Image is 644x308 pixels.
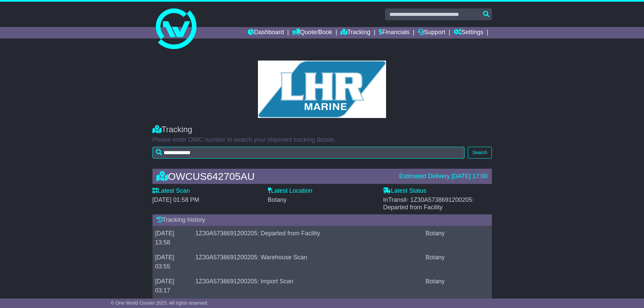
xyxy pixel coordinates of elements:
td: Botany [423,226,492,250]
td: [DATE] 03:17 [152,274,193,298]
img: GetCustomerLogo [258,61,386,118]
td: Botany [423,250,492,274]
td: [DATE] 13:58 [152,226,193,250]
div: Tracking [152,125,492,135]
span: - 1Z30A5738691200205: Departed from Facility [383,196,474,211]
a: Settings [454,27,483,39]
div: Estimated Delivery [DATE] 17:00 [399,173,488,180]
td: Botany [423,274,492,298]
div: Tracking history [152,214,492,226]
span: InTransit [383,196,474,211]
td: 1Z30A5738691200205: Departed from Facility [193,226,423,250]
td: 1Z30A5738691200205: Import Scan [193,274,423,298]
p: Please enter OWC number to search your shipment tracking details. [152,136,492,144]
span: Botany [268,196,287,203]
label: Latest Scan [152,187,190,195]
button: Search [468,147,492,159]
td: 1Z30A5738691200205: Warehouse Scan [193,250,423,274]
label: Latest Location [268,187,312,195]
a: Support [418,27,445,39]
a: Financials [379,27,409,39]
a: Dashboard [248,27,284,39]
div: OWCUS642705AU [153,171,396,182]
span: © One World Courier 2025. All rights reserved. [111,300,209,306]
label: Latest Status [383,187,426,195]
td: [DATE] 03:55 [152,250,193,274]
span: [DATE] 01:58 PM [152,196,199,203]
a: Tracking [340,27,370,39]
a: Quote/Book [292,27,332,39]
